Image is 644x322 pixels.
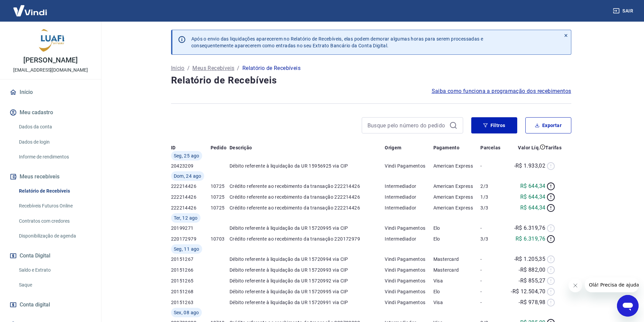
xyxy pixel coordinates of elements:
[480,267,504,273] p: -
[37,27,64,54] img: 91ef6542-c19c-4449-abd1-521596d123b0.jpeg
[519,298,545,306] p: -R$ 978,98
[519,266,545,274] p: -R$ 882,00
[211,194,230,200] p: 10725
[433,236,481,242] p: Elo
[16,120,93,134] a: Dados da conta
[480,288,504,295] p: -
[230,277,385,284] p: Débito referente à liquidação da UR 15720992 via CIP
[516,235,545,243] p: R$ 6.319,76
[433,204,481,211] p: American Express
[237,64,239,72] p: /
[230,225,385,231] p: Débito referente à liquidação da UR 15720995 via CIP
[171,299,211,306] p: 20151263
[617,295,639,317] iframe: Botão para abrir a janela de mensagens
[230,204,385,211] p: Crédito referente ao recebimento da transação 222214426
[171,74,571,87] h4: Relatório de Recebíveis
[385,183,433,190] p: Intermediador
[585,277,639,292] iframe: Mensagem da empresa
[230,183,385,190] p: Crédito referente ao recebimento da transação 222214426
[171,194,211,200] p: 222214426
[230,236,385,242] p: Crédito referente ao recebimento da transação 220172979
[8,0,52,21] img: Vindi
[230,288,385,295] p: Débito referente à liquidação da UR 15720995 via CIP
[171,267,211,273] p: 20151266
[385,194,433,200] p: Intermediador
[16,199,93,213] a: Recebíveis Futuros Online
[432,87,571,95] a: Saiba como funciona a programação dos recebimentos
[16,278,93,292] a: Saque
[385,256,433,263] p: Vindi Pagamentos
[242,64,301,72] p: Relatório de Recebíveis
[514,255,546,263] p: -R$ 1.205,35
[174,152,199,159] span: Seg, 25 ago
[174,173,201,179] span: Dom, 24 ago
[433,163,481,169] p: American Express
[480,144,500,151] p: Parcelas
[171,277,211,284] p: 20151265
[8,248,93,263] button: Conta Digital
[367,120,447,130] input: Busque pelo número do pedido
[8,169,93,184] button: Meus recebíveis
[511,288,545,296] p: -R$ 12.504,70
[230,256,385,263] p: Débito referente à liquidação da UR 15720994 via CIP
[171,183,211,190] p: 222214426
[171,163,211,169] p: 20423209
[480,299,504,306] p: -
[211,144,226,151] p: Pedido
[171,144,176,151] p: ID
[16,135,93,149] a: Dados de login
[518,144,540,151] p: Valor Líq.
[16,229,93,243] a: Disponibilização de agenda
[230,267,385,273] p: Débito referente à liquidação da UR 15720993 via CIP
[174,246,199,252] span: Seg, 11 ago
[471,117,517,133] button: Filtros
[171,236,211,242] p: 220172979
[480,236,504,242] p: 3/3
[385,163,433,169] p: Vindi Pagamentos
[171,256,211,263] p: 20151267
[230,163,385,169] p: Débito referente à liquidação da UR 15956925 via CIP
[520,182,546,190] p: R$ 644,34
[433,277,481,284] p: Visa
[385,236,433,242] p: Intermediador
[8,85,93,100] a: Início
[385,288,433,295] p: Vindi Pagamentos
[211,236,230,242] p: 10703
[192,64,234,72] a: Meus Recebíveis
[433,256,481,263] p: Mastercard
[385,277,433,284] p: Vindi Pagamentos
[519,277,545,285] p: -R$ 855,27
[433,288,481,295] p: Elo
[385,204,433,211] p: Intermediador
[545,144,562,151] p: Tarifas
[13,67,88,74] p: [EMAIL_ADDRESS][DOMAIN_NAME]
[16,263,93,277] a: Saldo e Extrato
[480,225,504,231] p: -
[385,299,433,306] p: Vindi Pagamentos
[171,64,185,72] a: Início
[433,299,481,306] p: Visa
[174,309,199,316] span: Sex, 08 ago
[8,297,93,312] a: Conta digital
[171,204,211,211] p: 222214426
[211,183,230,190] p: 10725
[514,224,546,232] p: -R$ 6.319,76
[480,194,504,200] p: 1/3
[187,64,190,72] p: /
[514,162,546,170] p: -R$ 1.933,02
[480,183,504,190] p: 2/3
[433,183,481,190] p: American Express
[569,279,582,292] iframe: Fechar mensagem
[230,144,252,151] p: Descrição
[433,267,481,273] p: Mastercard
[20,300,50,309] span: Conta digital
[174,215,198,221] span: Ter, 12 ago
[520,204,546,212] p: R$ 644,34
[16,184,93,198] a: Relatório de Recebíveis
[480,163,504,169] p: -
[433,144,460,151] p: Pagamento
[520,193,546,201] p: R$ 644,34
[16,214,93,228] a: Contratos com credores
